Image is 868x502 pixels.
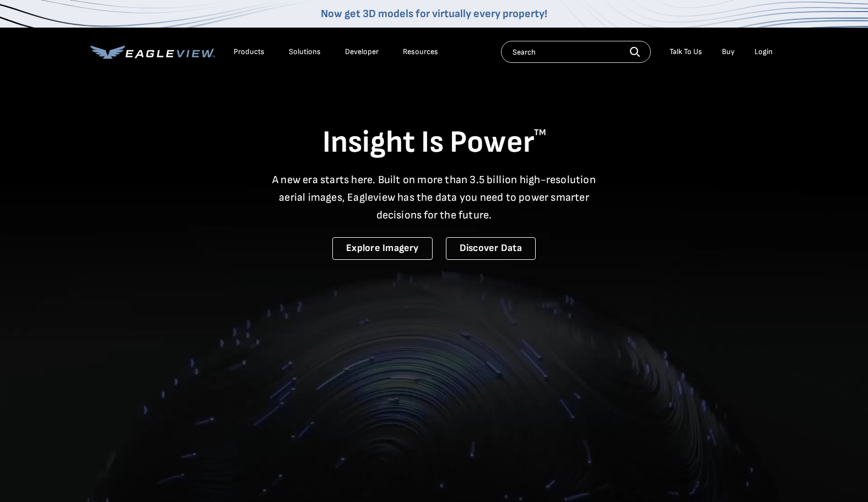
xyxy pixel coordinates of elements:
[670,47,702,57] div: Talk To Us
[501,41,651,63] input: Search
[90,124,778,162] h1: Insight Is Power
[403,47,438,57] div: Resources
[754,47,773,57] div: Login
[446,237,536,260] a: Discover Data
[332,237,433,260] a: Explore Imagery
[345,47,379,57] a: Developer
[321,7,547,20] a: Now get 3D models for virtually every property!
[266,171,603,224] p: A new era starts here. Built on more than 3.5 billion high-resolution aerial images, Eagleview ha...
[234,47,265,57] div: Products
[534,127,546,138] sup: TM
[722,47,735,57] a: Buy
[289,47,321,57] div: Solutions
